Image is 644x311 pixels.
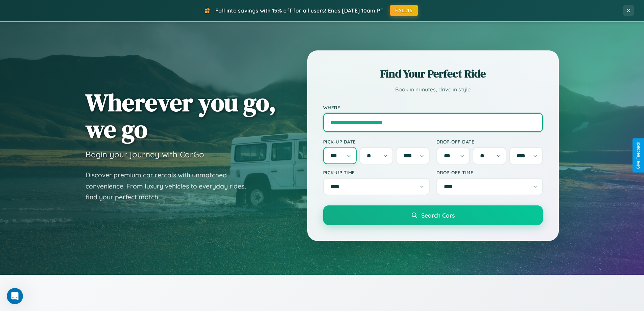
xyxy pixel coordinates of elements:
[323,205,543,225] button: Search Cars
[323,66,543,81] h2: Find Your Perfect Ride
[323,105,543,110] label: Where
[323,139,430,145] label: Pick-up Date
[323,85,543,94] p: Book in minutes, drive in style
[436,139,543,145] label: Drop-off Date
[323,170,430,175] label: Pick-up Time
[86,149,204,159] h3: Begin your journey with CarGo
[7,288,23,304] iframe: Intercom live chat
[86,170,255,203] p: Discover premium car rentals with unmatched convenience. From luxury vehicles to everyday rides, ...
[215,7,385,14] span: Fall into savings with 15% off for all users! Ends [DATE] 10am PT.
[86,89,276,142] h1: Wherever you go, we go
[636,142,641,169] div: Give Feedback
[421,212,455,219] span: Search Cars
[390,5,418,16] button: FALL15
[436,170,543,175] label: Drop-off Time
